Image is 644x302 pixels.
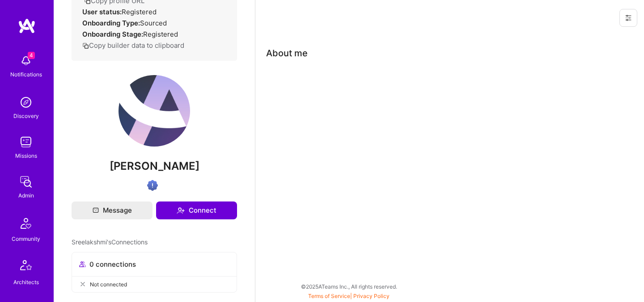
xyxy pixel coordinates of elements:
[353,293,390,299] a: Privacy Policy
[119,75,190,147] img: User Avatar
[18,18,36,34] img: logo
[82,19,140,27] strong: Onboarding Type:
[82,30,143,38] strong: Onboarding Stage:
[79,261,86,268] i: icon Collaborator
[17,133,35,151] img: teamwork
[156,201,237,219] button: Connect
[122,8,157,16] span: Registered
[15,256,37,277] img: Architects
[93,207,99,214] i: icon Mail
[54,275,644,298] div: © 2025 ATeams Inc., All rights reserved.
[17,93,35,111] img: discovery
[72,237,148,247] span: Sreelakshmi's Connections
[72,159,237,173] span: [PERSON_NAME]
[13,277,39,287] div: Architects
[143,30,178,38] span: Registered
[18,191,34,200] div: Admin
[82,42,89,49] i: icon Copy
[82,41,184,50] button: Copy builder data to clipboard
[147,180,158,191] img: High Potential User
[266,46,308,60] div: About me
[79,281,86,288] i: icon CloseGray
[17,173,35,191] img: admin teamwork
[90,280,127,289] span: Not connected
[72,201,153,219] button: Message
[177,206,185,214] i: icon Connect
[15,213,37,234] img: Community
[308,293,350,299] a: Terms of Service
[28,52,35,59] span: 4
[17,52,35,70] img: bell
[15,151,37,160] div: Missions
[10,70,42,79] div: Notifications
[72,252,237,293] button: 0 connectionsNot connected
[82,8,122,16] strong: User status:
[89,260,136,269] span: 0 connections
[140,19,167,27] span: sourced
[13,111,39,121] div: Discovery
[12,234,40,243] div: Community
[308,293,390,299] span: |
